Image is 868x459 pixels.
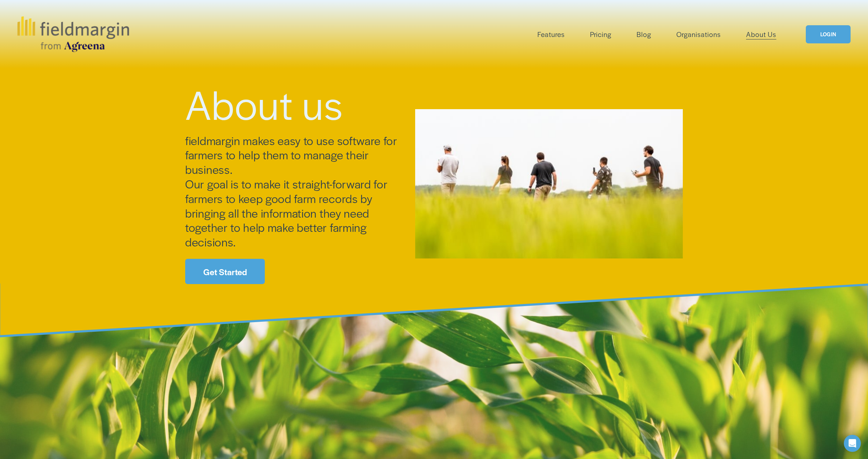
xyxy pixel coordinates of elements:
[537,29,565,39] span: Features
[746,28,776,40] a: About Us
[185,75,343,132] span: About us
[806,25,851,43] a: LOGIN
[17,16,129,52] img: fieldmargin.com
[676,28,721,40] a: Organisations
[637,28,651,40] a: Blog
[537,28,565,40] a: folder dropdown
[185,132,400,250] span: fieldmargin makes easy to use software for farmers to help them to manage their business. Our goa...
[590,28,611,40] a: Pricing
[185,259,265,284] a: Get Started
[844,435,861,452] div: Open Intercom Messenger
